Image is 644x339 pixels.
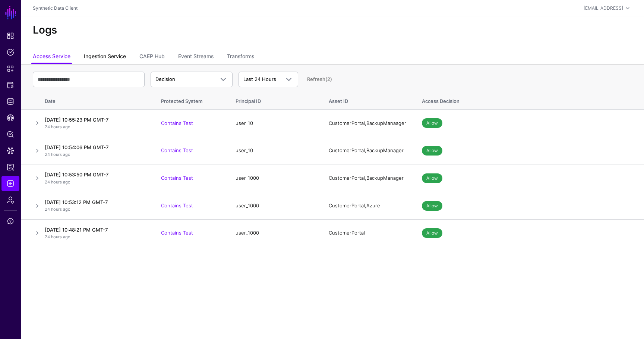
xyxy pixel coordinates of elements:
h4: [DATE] 10:55:23 PM GMT-7 [45,116,146,123]
span: Reports [7,163,14,171]
p: 24 hours ago [45,179,146,185]
a: Admin [1,192,19,207]
div: CustomerPortal [329,229,407,237]
h4: [DATE] 10:48:21 PM GMT-7 [45,226,146,233]
a: Reports [1,160,19,175]
a: CAEP Hub [139,50,165,64]
a: Policies [1,45,19,60]
div: user_10 [236,120,314,127]
span: Allow [422,118,442,128]
span: Dashboard [7,32,14,40]
a: SGNL [4,4,17,21]
span: Allow [422,173,442,183]
div: user_1000 [236,229,314,237]
div: user_10 [236,147,314,154]
span: Logs [7,180,14,187]
h4: [DATE] 10:53:12 PM GMT-7 [45,199,146,205]
a: Refresh (2) [307,76,332,82]
span: Decision [155,76,175,82]
a: Contains Test [161,147,193,153]
div: user_1000 [236,202,314,210]
h4: [DATE] 10:54:06 PM GMT-7 [45,144,146,151]
th: Principal ID [228,90,321,110]
a: Synthetic Data Client [33,5,78,11]
a: Ingestion Service [84,50,126,64]
th: Date [42,90,154,110]
a: Transforms [227,50,254,64]
span: Allow [422,201,442,211]
p: 24 hours ago [45,234,146,240]
a: Identity Data Fabric [1,94,19,109]
p: 24 hours ago [45,206,146,213]
span: Data Lens [7,147,14,154]
div: CustomerPortal,BackupManager [329,175,407,182]
span: Policy Lens [7,131,14,138]
a: Event Streams [178,50,214,64]
h4: [DATE] 10:53:50 PM GMT-7 [45,171,146,178]
th: Access Decision [414,90,644,110]
span: Protected Systems [7,81,14,89]
a: Policy Lens [1,127,19,142]
p: 24 hours ago [45,124,146,130]
span: Last 24 Hours [243,76,276,82]
a: Contains Test [161,203,193,208]
div: CustomerPortal,Azure [329,202,407,210]
a: Contains Test [161,120,193,126]
span: Snippets [7,65,14,72]
div: user_1000 [236,175,314,182]
a: CAEP Hub [1,110,19,125]
a: Data Lens [1,143,19,158]
span: Identity Data Fabric [7,98,14,105]
a: Contains Test [161,230,193,236]
p: 24 hours ago [45,151,146,158]
th: Asset ID [321,90,414,110]
a: Logs [1,176,19,191]
a: Snippets [1,61,19,76]
div: CustomerPortal,BackupManager [329,147,407,154]
span: Allow [422,228,442,238]
span: CAEP Hub [7,114,14,122]
span: Policies [7,48,14,56]
a: Contains Test [161,175,193,181]
th: Protected System [154,90,228,110]
div: [EMAIL_ADDRESS] [584,5,623,12]
h2: Logs [33,24,632,37]
div: CustomerPortal,BackupManaager [329,120,407,127]
a: Protected Systems [1,78,19,92]
a: Access Service [33,50,70,64]
span: Support [7,217,14,225]
span: Allow [422,146,442,156]
a: Dashboard [1,28,19,43]
span: Admin [7,196,14,204]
